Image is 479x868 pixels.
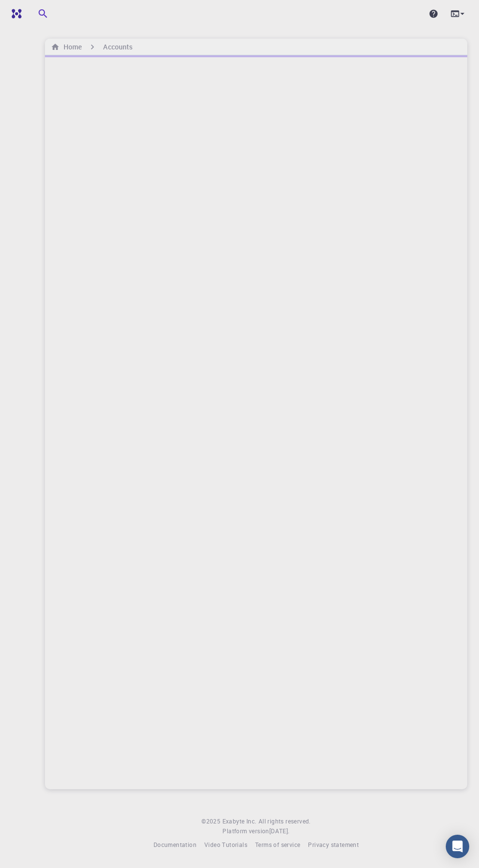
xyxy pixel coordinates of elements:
span: Terms of service [255,841,300,848]
a: [DATE]. [269,826,290,836]
span: Video Tutorials [204,841,247,848]
span: Platform version [222,826,269,836]
h6: Home [60,42,82,52]
h6: Accounts [103,42,132,52]
a: Exabyte Inc. [222,817,257,826]
span: Documentation [153,841,196,848]
a: Privacy statement [308,840,359,850]
span: © 2025 [201,817,222,826]
a: Video Tutorials [204,840,247,850]
a: Documentation [153,840,196,850]
span: Privacy statement [308,841,359,848]
span: Exabyte Inc. [222,817,257,825]
span: [DATE] . [269,827,290,835]
span: All rights reserved. [259,817,311,826]
div: Open Intercom Messenger [446,835,469,858]
img: logo [8,9,22,19]
nav: breadcrumb [49,42,134,52]
a: Terms of service [255,840,300,850]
